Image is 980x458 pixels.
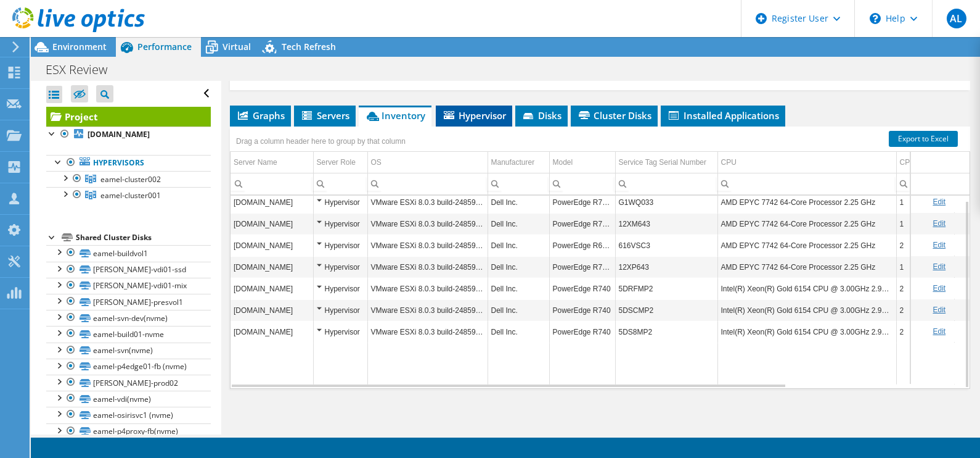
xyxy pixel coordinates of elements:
td: Service Tag Serial Number Column [615,152,717,173]
td: Manufacturer Column [488,152,549,173]
a: Hypervisors [46,155,211,171]
td: Column CPU Sockets, Value 1 [896,256,954,278]
a: Project [46,107,211,127]
a: eamel-svn(nvme) [46,343,211,359]
a: eamel-p4edge01-fb (nvme) [46,359,211,375]
td: Column Server Name, Value eamel-esx04.ad.ea.com [231,191,313,213]
span: AL [947,9,966,28]
td: Column CPU Sockets, Value 2 [896,235,954,256]
div: Hypervisor [317,238,364,252]
td: Column Manufacturer, Filter cell [488,173,549,194]
td: Column Server Role, Value Hypervisor [313,191,367,213]
td: Column Service Tag Serial Number, Filter cell [615,173,717,194]
a: Edit [933,284,945,293]
a: eamel-cluster001 [46,187,211,203]
td: Column CPU, Value Intel(R) Xeon(R) Gold 6154 CPU @ 3.00GHz 2.99 GHz [717,321,896,343]
td: Column CPU Sockets, Value 2 [896,299,954,321]
span: Inventory [365,109,425,122]
a: [DOMAIN_NAME] [46,127,211,143]
td: CPU Column [717,152,896,173]
a: Edit [933,327,945,336]
a: eamel-build01-nvme [46,326,211,342]
td: Column OS, Value VMware ESXi 8.0.3 build-24859861 [367,299,488,321]
span: Hypervisor [442,109,506,122]
td: Column Service Tag Serial Number, Value 12XP643 [615,256,717,278]
td: Column Server Role, Value Hypervisor [313,278,367,299]
td: Column CPU Sockets, Value 1 [896,213,954,235]
td: Column CPU Sockets, Value 2 [896,278,954,299]
td: Column Manufacturer, Value Dell Inc. [488,235,549,256]
td: Server Role Column [313,152,367,173]
a: [PERSON_NAME]-vdi01-mix [46,278,211,294]
div: Hypervisor [317,302,364,317]
span: Cluster Disks [577,109,651,122]
span: Graphs [236,109,285,122]
td: Column Model, Value PowerEdge R7515 [549,213,615,235]
td: Column Server Role, Value Hypervisor [313,321,367,343]
td: Column CPU, Value AMD EPYC 7742 64-Core Processor 2.25 GHz [717,256,896,278]
div: Hypervisor [317,259,364,274]
td: Server Name Column [231,152,313,173]
td: Column CPU, Value Intel(R) Xeon(R) Gold 6154 CPU @ 3.00GHz 2.99 GHz [717,278,896,299]
td: CPU Sockets Column [896,152,954,173]
span: Tech Refresh [282,41,336,52]
td: Column OS, Value VMware ESXi 8.0.3 build-24859861 [367,278,488,299]
td: Column Server Name, Filter cell [231,173,313,194]
td: Column CPU Sockets, Value 1 [896,191,954,213]
td: Column Server Name, Value eamel-esx07.ad.ea.com [231,235,313,256]
a: eamel-svn-dev(nvme) [46,310,211,326]
td: Column Model, Filter cell [549,173,615,194]
svg: \n [870,13,881,24]
td: Column Model, Value PowerEdge R740 [549,278,615,299]
td: Column Server Role, Value Hypervisor [313,235,367,256]
td: Column Service Tag Serial Number, Value 5DSCMP2 [615,299,717,321]
td: Column Manufacturer, Value Dell Inc. [488,321,549,343]
td: Column OS, Value VMware ESXi 8.0.3 build-24859861 [367,321,488,343]
td: Column Server Name, Value eamel-esx05.ad.ea.com [231,213,313,235]
td: Column Server Role, Filter cell [313,173,367,194]
a: Edit [933,306,945,314]
td: Column CPU Sockets, Value 2 [896,321,954,343]
td: Column Model, Value PowerEdge R7515 [549,256,615,278]
td: Column OS, Value VMware ESXi 8.0.3 build-24859861 [367,213,488,235]
a: Edit [933,219,945,228]
td: Column Server Name, Value eamel-esx01.ad.ea.com [231,278,313,299]
div: CPU Sockets [900,155,944,170]
td: Column Model, Value PowerEdge R7515 [549,191,615,213]
td: Column OS, Value VMware ESXi 8.0.3 build-24859861 [367,235,488,256]
td: Column CPU Sockets, Filter cell [896,173,954,194]
td: Column CPU, Value Intel(R) Xeon(R) Gold 6154 CPU @ 3.00GHz 2.99 GHz [717,299,896,321]
span: Performance [137,41,192,52]
h1: ESX Review [40,63,126,77]
span: Servers [300,109,349,122]
td: Column OS, Filter cell [367,173,488,194]
div: Hypervisor [317,216,364,231]
span: Installed Applications [667,109,779,122]
div: Data grid [230,127,970,389]
span: Disks [521,109,561,122]
td: Column Server Role, Value Hypervisor [313,299,367,321]
div: OS [371,155,382,170]
td: Column Service Tag Serial Number, Value 5DRFMP2 [615,278,717,299]
td: Column Model, Value PowerEdge R6525 [549,235,615,256]
span: Environment [52,41,107,52]
td: Column Service Tag Serial Number, Value 12XM643 [615,213,717,235]
td: Column Manufacturer, Value Dell Inc. [488,213,549,235]
div: Shared Cluster Disks [76,230,211,245]
div: Drag a column header here to group by that column [233,133,409,150]
a: [PERSON_NAME]-presvol1 [46,294,211,310]
a: eamel-vdi(nvme) [46,391,211,407]
td: Column Service Tag Serial Number, Value 5DS8MP2 [615,321,717,343]
td: Model Column [549,152,615,173]
td: Column Service Tag Serial Number, Value 616VSC3 [615,235,717,256]
div: Server Role [317,155,356,170]
b: [DOMAIN_NAME] [88,129,150,139]
td: Column Service Tag Serial Number, Value G1WQ033 [615,191,717,213]
div: Model [553,155,573,170]
span: eamel-cluster001 [100,190,161,201]
div: Hypervisor [317,324,364,339]
span: eamel-cluster002 [100,174,161,185]
span: Virtual [223,41,251,52]
td: Column CPU, Filter cell [717,173,896,194]
a: [PERSON_NAME]-vdi01-ssd [46,262,211,278]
